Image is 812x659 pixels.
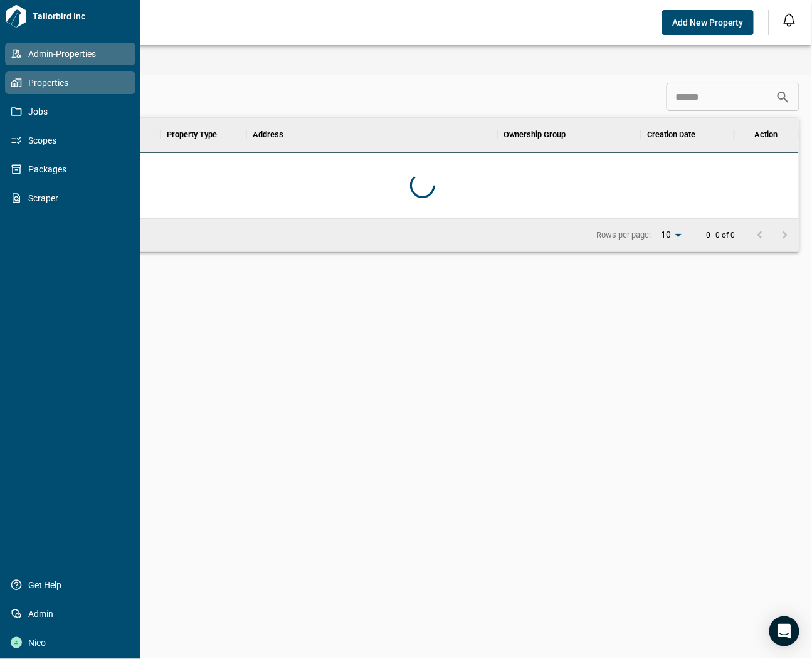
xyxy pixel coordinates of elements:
[706,231,735,240] p: 0–0 of 0
[596,229,651,241] p: Rows per page:
[504,117,566,152] div: Ownership Group
[498,117,641,152] div: Ownership Group
[5,43,135,65] a: Admin-Properties
[161,117,246,152] div: Property Type
[46,117,161,152] div: Property Name
[5,158,135,181] a: Packages
[246,117,497,152] div: Address
[22,48,124,60] span: Admin-Properties
[755,117,778,152] div: Action
[641,117,734,152] div: Creation Date
[22,192,124,204] span: Scraper
[33,45,812,75] div: base tabs
[22,579,124,591] span: Get Help
[647,117,695,152] div: Creation Date
[5,129,135,152] a: Scopes
[22,76,124,89] span: Properties
[253,117,283,152] div: Address
[779,10,799,30] button: Open notification feed
[22,636,124,649] span: Nico
[22,134,124,147] span: Scopes
[5,187,135,209] a: Scraper
[734,117,799,152] div: Action
[769,616,799,646] div: Open Intercom Messenger
[22,608,124,620] span: Admin
[672,16,744,29] span: Add New Property
[22,105,124,118] span: Jobs
[5,100,135,123] a: Jobs
[656,226,686,244] div: 10
[167,117,217,152] div: Property Type
[28,10,135,23] span: Tailorbird Inc
[662,10,754,35] button: Add New Property
[5,603,135,625] a: Admin
[22,163,124,176] span: Packages
[5,71,135,94] a: Properties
